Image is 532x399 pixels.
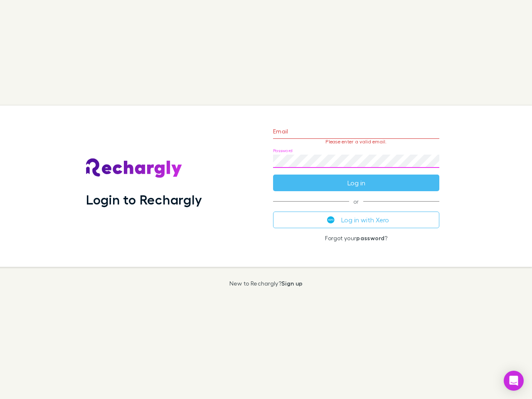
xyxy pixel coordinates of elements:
[86,158,182,178] img: Rechargly's Logo
[273,212,439,228] button: Log in with Xero
[273,175,439,191] button: Log in
[504,371,524,391] div: Open Intercom Messenger
[273,235,439,241] p: Forgot your ?
[273,139,439,145] p: Please enter a valid email.
[86,192,202,207] h1: Login to Rechargly
[281,280,303,287] a: Sign up
[327,216,335,224] img: Xero's logo
[356,234,384,241] a: password
[229,280,303,287] p: New to Rechargly?
[273,148,293,154] label: Password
